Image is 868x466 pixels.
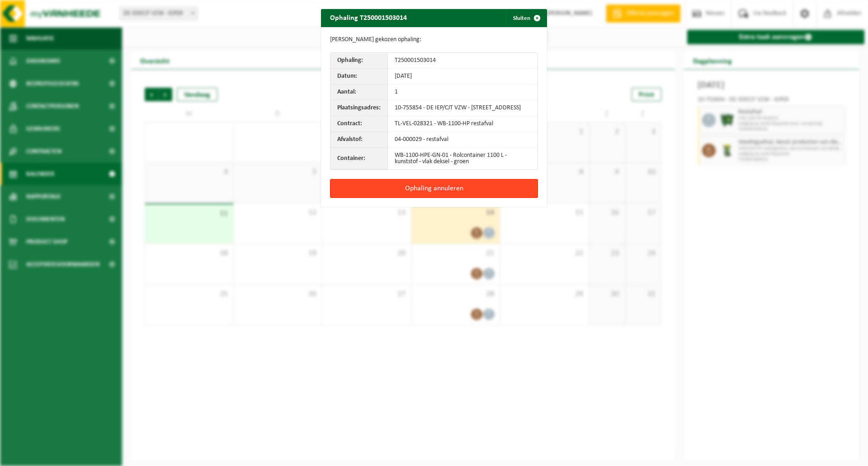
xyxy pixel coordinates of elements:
p: [PERSON_NAME] gekozen ophaling: [330,36,538,43]
td: WB-1100-HPE-GN-01 - Rolcontainer 1100 L - kunststof - vlak deksel - groen [388,148,538,169]
th: Afvalstof: [330,132,388,148]
button: Sluiten [506,9,546,27]
h2: Ophaling T250001503014 [321,9,416,26]
th: Contract: [330,116,388,132]
td: 1 [388,85,538,100]
th: Plaatsingsadres: [330,100,388,116]
td: TL-VEL-028321 - WB-1100-HP restafval [388,116,538,132]
button: Ophaling annuleren [330,179,538,198]
th: Container: [330,148,388,169]
td: T250001503014 [388,53,538,69]
td: 10-755854 - DE IEP/CJT VZW - [STREET_ADDRESS] [388,100,538,116]
th: Ophaling: [330,53,388,69]
td: [DATE] [388,69,538,85]
th: Aantal: [330,85,388,100]
th: Datum: [330,69,388,85]
td: 04-000029 - restafval [388,132,538,148]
